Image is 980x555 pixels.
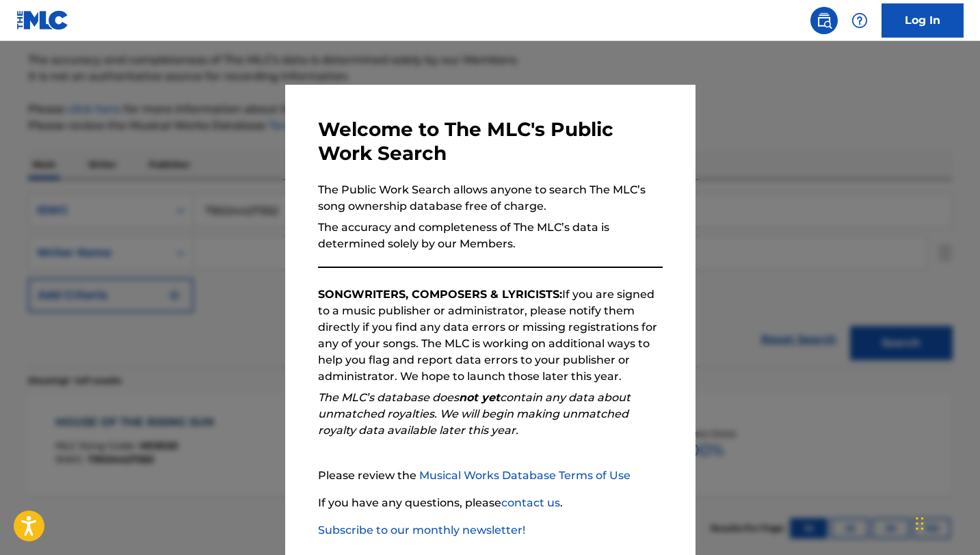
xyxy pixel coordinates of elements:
a: contact us [501,496,560,509]
a: Log In [882,3,964,38]
img: MLC Logo [16,10,69,30]
img: search [816,12,832,29]
div: Drag [916,503,924,544]
strong: not yet [459,391,500,404]
p: The accuracy and completeness of The MLC’s data is determined solely by our Members. [318,219,663,252]
a: Subscribe to our monthly newsletter! [318,524,525,537]
a: Public Search [810,7,838,34]
a: Musical Works Database Terms of Use [419,469,631,482]
em: The MLC’s database does contain any data about unmatched royalties. We will begin making unmatche... [318,391,631,437]
p: Please review the [318,468,663,484]
p: The Public Work Search allows anyone to search The MLC’s song ownership database free of charge. [318,182,663,215]
strong: SONGWRITERS, COMPOSERS & LYRICISTS: [318,288,562,301]
h3: Welcome to The MLC's Public Work Search [318,118,663,165]
img: help [851,12,868,29]
div: Help [846,7,873,34]
iframe: Chat Widget [912,489,980,555]
p: If you have any questions, please . [318,495,663,511]
p: If you are signed to a music publisher or administrator, please notify them directly if you find ... [318,286,663,385]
